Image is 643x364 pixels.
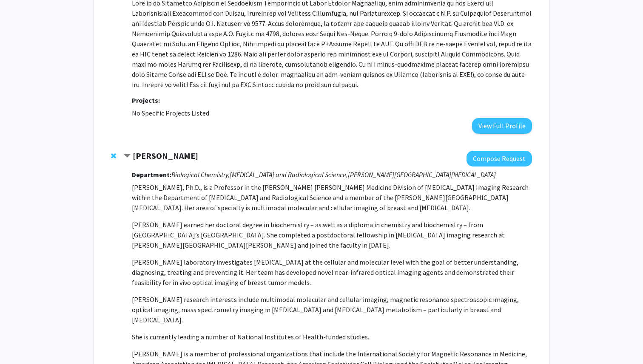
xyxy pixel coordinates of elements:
strong: Department: [132,170,171,179]
button: View Full Profile [472,118,532,134]
span: Remove Kristine Glunde from bookmarks [111,152,116,159]
iframe: Chat [6,326,36,358]
button: Compose Request to Kristine Glunde [467,151,532,166]
span: Contract Kristine Glunde Bookmark [124,153,131,160]
strong: Projects: [132,96,160,104]
i: [PERSON_NAME][GEOGRAPHIC_DATA][MEDICAL_DATA] [348,170,496,179]
span: No Specific Projects Listed [132,109,209,117]
p: [PERSON_NAME] earned her doctoral degree in biochemistry – as well as a diploma in chemistry and ... [132,220,532,250]
i: Biological Chemistry, [171,170,230,179]
strong: [PERSON_NAME] [133,150,198,161]
p: [PERSON_NAME] research interests include multimodal molecular and cellular imaging, magnetic reso... [132,294,532,325]
p: [PERSON_NAME] laboratory investigates [MEDICAL_DATA] at the cellular and molecular level with the... [132,257,532,288]
p: She is currently leading a number of National Institutes of Health-funded studies. [132,332,532,342]
i: [MEDICAL_DATA] and Radiological Science, [230,170,348,179]
p: [PERSON_NAME], Ph.D., is a Professor in the [PERSON_NAME] [PERSON_NAME] Medicine Division of [MED... [132,182,532,213]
